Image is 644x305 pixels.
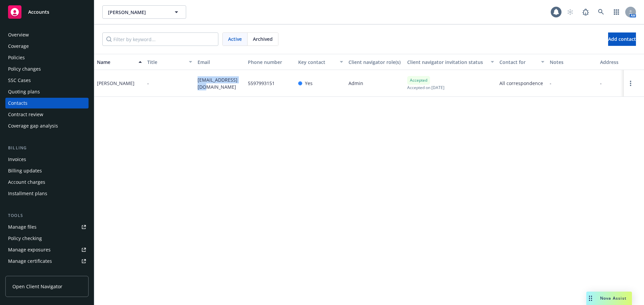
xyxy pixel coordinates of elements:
a: Coverage [5,41,89,52]
button: Notes [547,54,597,70]
span: [EMAIL_ADDRESS][DOMAIN_NAME] [198,76,243,90]
button: Client navigator role(s) [346,54,405,70]
button: Contact for [497,54,547,70]
div: Contact for [499,59,537,66]
a: SSC Cases [5,75,89,86]
div: Title [147,59,185,66]
div: Drag to move [586,292,595,305]
a: Policies [5,52,89,63]
div: Billing [5,145,89,151]
span: All correspondence [499,80,544,87]
a: Installment plans [5,188,89,199]
div: Tools [5,212,89,219]
div: Manage files [8,222,37,232]
a: Contacts [5,98,89,108]
div: Billing updates [8,165,42,176]
button: Key contact [296,54,346,70]
button: Title [145,54,195,70]
a: Quoting plans [5,86,89,97]
div: Email [198,59,243,66]
div: Quoting plans [8,86,40,97]
div: Policy changes [8,64,41,74]
span: Archived [253,35,273,43]
a: Search [594,5,608,19]
span: Accepted [410,77,427,83]
a: Manage files [5,222,89,232]
span: [PERSON_NAME] [108,9,166,16]
button: Phone number [245,54,296,70]
div: Notes [550,59,595,66]
div: Manage certificates [8,256,52,266]
div: Contacts [8,98,28,108]
span: Add contact [608,36,636,42]
div: Coverage [8,41,29,52]
a: Accounts [5,3,89,21]
a: Account charges [5,177,89,187]
a: Billing updates [5,165,89,176]
a: Contract review [5,109,89,120]
a: Manage claims [5,267,89,278]
button: Nova Assist [586,292,632,305]
a: Switch app [610,5,623,19]
span: 5597993151 [248,80,275,87]
div: Installment plans [8,188,47,199]
button: Email [195,54,245,70]
button: Name [94,54,145,70]
div: Manage claims [8,267,42,278]
div: Phone number [248,59,293,66]
span: - [550,80,551,87]
span: - [600,80,602,87]
span: Active [228,35,242,43]
span: Accepted on [DATE] [407,85,444,90]
a: Policy changes [5,64,89,74]
a: Start snowing [563,5,577,19]
span: Open Client Navigator [12,283,62,290]
div: Manage exposures [8,244,51,255]
a: Manage exposures [5,244,89,255]
a: Report a Bug [579,5,592,19]
button: [PERSON_NAME] [102,5,186,19]
div: Client navigator role(s) [348,59,402,66]
div: Key contact [298,59,336,66]
span: Nova Assist [600,295,627,301]
span: - [147,80,149,87]
div: Overview [8,29,29,40]
div: Invoices [8,154,26,165]
div: Contract review [8,109,43,120]
div: [PERSON_NAME] [97,80,135,87]
div: Coverage gap analysis [8,121,58,131]
span: Accounts [28,9,49,15]
a: Policy checking [5,233,89,244]
button: Add contact [608,32,636,46]
div: SSC Cases [8,75,31,86]
div: Policy checking [8,233,42,244]
span: Yes [305,80,313,87]
a: Invoices [5,154,89,165]
div: Name [97,59,135,66]
button: Client navigator invitation status [405,54,497,70]
span: Admin [348,80,363,87]
div: Client navigator invitation status [407,59,487,66]
div: Account charges [8,177,45,187]
a: Open options [627,79,635,87]
a: Manage certificates [5,256,89,266]
a: Overview [5,29,89,40]
a: Coverage gap analysis [5,121,89,131]
div: Policies [8,52,25,63]
input: Filter by keyword... [102,32,218,46]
